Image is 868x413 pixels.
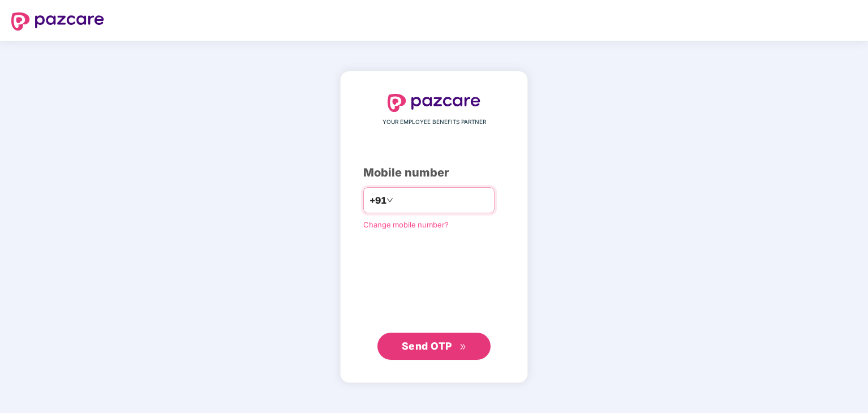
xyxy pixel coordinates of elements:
[459,343,467,351] span: double-right
[11,12,104,31] img: logo
[377,333,491,360] button: Send OTPdouble-right
[402,340,452,352] span: Send OTP
[386,197,393,204] span: down
[363,164,505,182] div: Mobile number
[363,220,449,229] a: Change mobile number?
[383,118,486,127] span: YOUR EMPLOYEE BENEFITS PARTNER
[388,94,480,112] img: logo
[369,193,386,208] span: +91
